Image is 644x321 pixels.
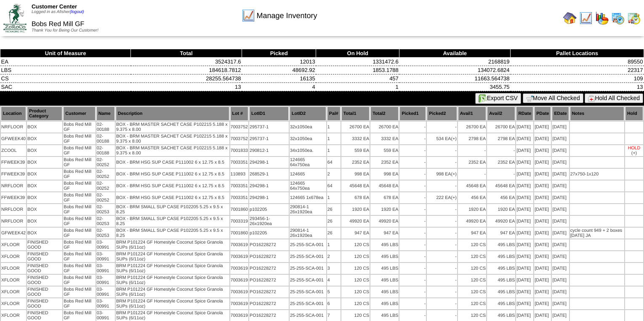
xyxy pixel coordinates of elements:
th: Picked2 [427,106,457,121]
td: 45648 EA [458,180,486,191]
td: 3524317.6 [131,58,242,66]
td: 2168819 [399,58,511,66]
td: 947 EA [458,228,486,239]
td: Bobs Red Mill GF [63,251,95,262]
th: Picked1 [399,106,426,121]
td: 495 LBS [370,239,399,250]
td: 678 EA [370,192,399,203]
td: 1 [327,145,341,156]
td: - [427,122,457,133]
th: Total2 [370,106,399,121]
td: 998 EA [341,169,370,180]
td: XFLOOR [1,251,26,262]
td: EA [0,58,131,66]
button: Hold All Checked [585,93,643,103]
div: (+) [631,151,637,156]
td: 1920 EA [458,204,486,215]
td: BOX - BRM HSG SUP CASE P111002 6 x 12.75 x 8.5 [116,157,229,168]
td: 26 [327,216,341,227]
td: 02-00252 [96,192,115,203]
td: 22317 [511,66,644,74]
td: - [427,157,457,168]
td: [DATE] [552,204,569,215]
th: On Hold [316,49,399,58]
td: - [399,251,426,262]
td: 25-255-SCA-001 [290,251,326,262]
td: 998 EA [370,169,399,180]
td: 02-00253 [96,216,115,227]
td: 998 EA [427,169,457,180]
td: Bobs Red Mill GF [63,169,95,180]
td: 1 [327,122,341,133]
td: NRFLOOR [1,216,26,227]
a: (logout) [70,10,84,14]
td: 7003351 [230,192,249,203]
td: [DATE] [516,239,533,250]
td: BOX [27,216,62,227]
td: 16135 [242,74,316,83]
img: excel.gif [479,94,487,103]
td: p102205 [249,228,289,239]
td: BOX [27,122,62,133]
td: 2352 EA [487,157,515,168]
div: (+) [451,195,456,200]
td: - [399,228,426,239]
td: - [399,157,426,168]
th: Description [116,106,229,121]
td: NRFLOOR [1,180,26,191]
td: [DATE] [552,180,569,191]
th: PDate [534,106,551,121]
th: Pal# [327,106,341,121]
td: 120 CS [341,239,370,250]
td: [DATE] [552,122,569,133]
td: 1331472.6 [316,58,399,66]
td: BRM P101224 GF Homestyle Coconut Spice Granola SUPs (6/11oz) [116,263,229,274]
td: 7003619 [230,263,249,274]
td: 1 [316,83,399,91]
td: 49920 EA [370,216,399,227]
td: 45648 EA [341,180,370,191]
div: HOLD [628,146,641,151]
td: - [399,180,426,191]
td: 290814-1 26x1920ea [290,228,326,239]
td: BOX - BRM SMALL SUP CASE P102205 5.25 x 9.5 x 8.25 [116,204,229,215]
td: BOX [27,228,62,239]
td: cycle count 949 + 2 boxes [DATE] JA [570,228,624,239]
td: 1920 EA [341,204,370,215]
td: [DATE] [516,145,533,156]
td: Bobs Red Mill GF [63,157,95,168]
td: Bobs Red Mill GF [63,263,95,274]
td: [DATE] [534,192,551,203]
td: 03-00991 [96,263,115,274]
td: 1 [327,239,341,250]
td: 295737-1 [249,133,289,144]
td: FINISHED GOOD [27,263,62,274]
td: 1853.1788 [316,66,399,74]
td: 02-00252 [96,157,115,168]
td: 32x1050ea [290,122,326,133]
td: 7001860 [230,204,249,215]
img: hold.gif [588,95,595,102]
td: - [427,180,457,191]
td: BOX [27,157,62,168]
td: Bobs Red Mill GF [63,192,95,203]
td: 02-00253 [96,228,115,239]
span: Thank You for Being Our Customer! [32,28,98,33]
td: [DATE] [534,216,551,227]
td: - [399,169,426,180]
th: Lot # [230,106,249,121]
td: 02-00188 [96,122,115,133]
td: [DATE] [516,169,533,180]
td: 947 EA [341,228,370,239]
td: 13 [511,83,644,91]
td: PO16228272 [249,263,289,274]
td: 45648 EA [370,180,399,191]
img: line_graph.gif [579,11,593,25]
td: 49920 EA [341,216,370,227]
td: 2798 EA [458,133,486,144]
td: LBS [0,66,131,74]
td: 678 EA [341,192,370,203]
td: 26 [327,204,341,215]
td: BOX - BRM MASTER SACHET CASE P102215 5.188 x 9.375 x 8.00 [116,122,229,133]
td: BOX - BRM MASTER SACHET CASE P102215 5.188 x 9.375 x 8.00 [116,133,229,144]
